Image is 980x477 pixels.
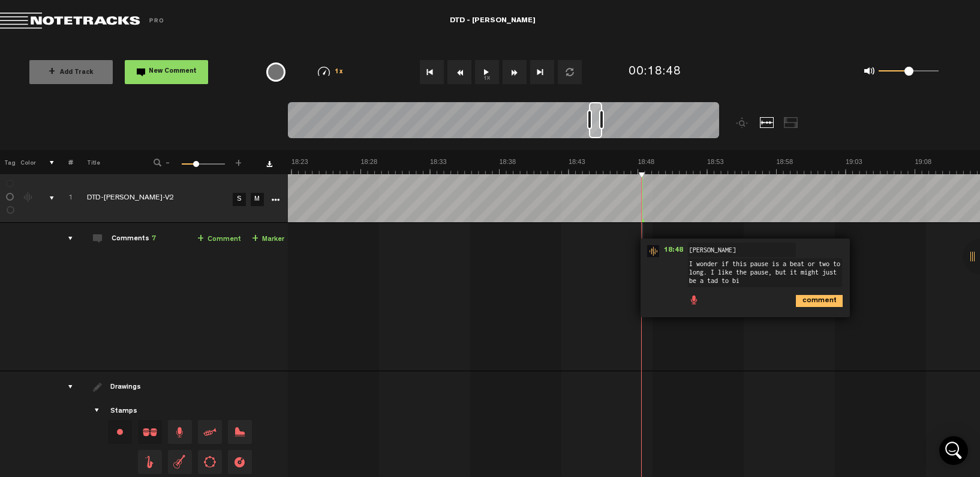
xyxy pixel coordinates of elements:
span: Drag and drop a stamp [228,450,252,474]
td: comments, stamps & drawings [36,174,55,223]
button: Go to end [530,60,554,84]
span: + [49,67,55,77]
span: + [252,234,258,244]
button: Rewind [447,60,471,84]
a: Download comments [266,161,272,167]
span: 7 [152,235,156,243]
i: comment [796,295,843,307]
input: Enter your name [688,243,796,257]
div: Change stamp color.To change the color of an existing stamp, select the stamp on the right and th... [108,420,132,444]
div: comments [56,232,75,245]
td: comments [55,223,73,371]
div: Drawings [110,383,143,393]
img: speedometer.svg [318,67,330,76]
div: Click to edit the title [87,193,243,205]
span: 18:48 [659,245,688,257]
div: {{ tooltip_message }} [266,62,285,82]
span: comment [796,295,805,305]
span: + [197,234,204,244]
div: Open Intercom Messenger [939,436,968,465]
span: Drag and drop a stamp [168,420,192,444]
td: Change the color of the waveform [18,174,36,223]
a: S [233,193,246,206]
td: Click to edit the title DTD-[PERSON_NAME]-V2 [73,174,229,223]
a: Marker [252,232,284,246]
button: New Comment [125,60,208,84]
div: 00:18:48 [629,64,681,81]
div: drawings [56,381,75,393]
span: Drag and drop a stamp [198,450,222,474]
div: Click to change the order number [56,193,75,204]
td: Click to change the order number 1 [55,174,73,223]
div: Change the color of the waveform [20,192,38,203]
span: Showcase stamps [93,406,103,416]
div: comments, stamps & drawings [38,192,56,204]
img: star-track.png [647,245,659,257]
button: +Add Track [29,60,113,84]
th: Title [73,150,137,174]
span: 1x [335,69,343,76]
span: Drag and drop a stamp [168,450,192,474]
button: 1x [475,60,499,84]
button: Loop [558,60,582,84]
span: - [163,157,173,165]
button: Fast Forward [503,60,527,84]
span: + [234,157,244,165]
span: Drag and drop a stamp [228,420,252,444]
th: # [55,150,73,174]
div: Comments [112,234,156,245]
a: Comment [197,232,241,246]
a: More [269,193,281,204]
span: Drag and drop a stamp [138,420,162,444]
span: Drag and drop a stamp [138,450,162,474]
span: Add Track [49,70,94,76]
div: 1x [299,67,361,77]
a: M [251,193,264,206]
div: Stamps [110,407,137,417]
button: Go to beginning [420,60,444,84]
span: New Comment [149,68,197,75]
span: Drag and drop a stamp [198,420,222,444]
th: Color [18,150,36,174]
